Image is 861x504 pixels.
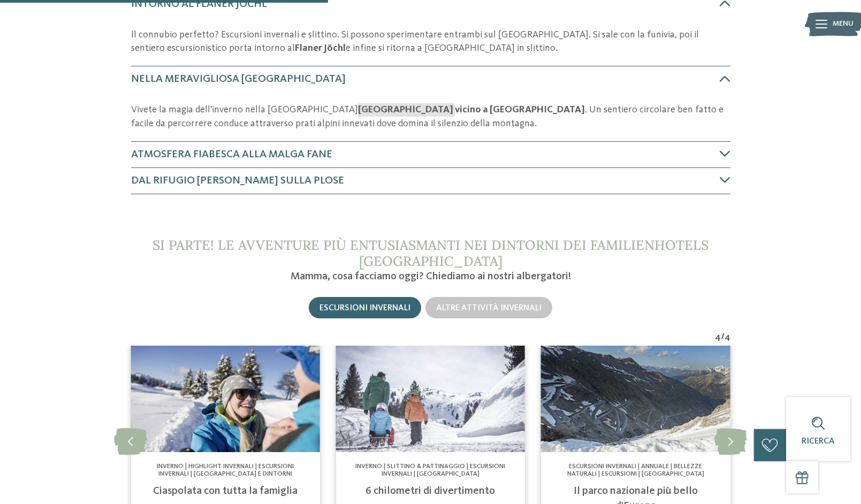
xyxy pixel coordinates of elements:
a: 6 chilometri di divertimento [365,486,495,497]
span: Si parte! Le avventure più entusiasmanti nei dintorni dei Familienhotels [GEOGRAPHIC_DATA] [153,236,708,270]
span: Atmosfera fiabesca alla Malga Fane [131,149,332,160]
span: Inverno | Slittino & pattinaggio | Escursioni invernali | [GEOGRAPHIC_DATA] [355,463,505,477]
span: Escursioni invernali | Annuale | Bellezze naturali | Escursioni | [GEOGRAPHIC_DATA] [567,463,704,477]
a: Ciaspolata con tutta la famiglia [153,486,298,497]
span: Mamma, cosa facciamo oggi? Chiediamo ai nostri albergatori! [291,271,571,282]
span: Inverno | Highlight invernali | Escursioni invernali | [GEOGRAPHIC_DATA] e dintorni [157,463,294,477]
span: Ricerca [802,437,835,446]
img: Il fascino delle escursioni invernali in Valle Isarco [541,346,730,452]
p: Vivete la magia dell'inverno nella [GEOGRAPHIC_DATA] . Un sentiero circolare ben fatto e facile d... [131,103,730,130]
span: Dal Rifugio [PERSON_NAME] sulla Plose [131,175,344,186]
span: Nella meravigliosa [GEOGRAPHIC_DATA] [131,74,346,85]
p: Il connubio perfetto? Escursioni invernali e slittino. Si possono sperimentare entrambi sul [GEOG... [131,28,730,55]
span: Escursioni invernali [319,304,410,312]
span: Altre attività invernali [436,304,542,312]
span: 4 [715,331,721,343]
img: Il fascino delle escursioni invernali in Valle Isarco [131,346,319,452]
span: 4 [725,331,730,343]
img: Il fascino delle escursioni invernali in Valle Isarco [336,346,525,452]
span: / [721,331,725,343]
strong: [GEOGRAPHIC_DATA] vicino a [GEOGRAPHIC_DATA] [358,105,585,114]
strong: Flaner Jöchl [295,43,346,53]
